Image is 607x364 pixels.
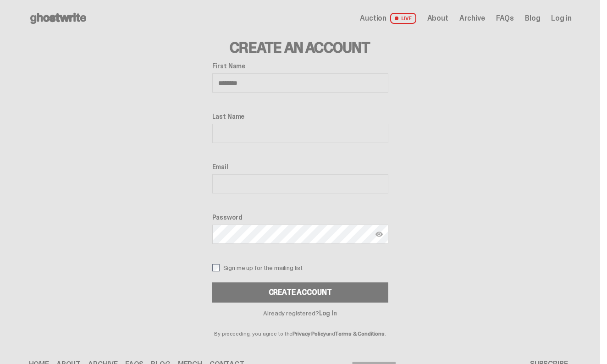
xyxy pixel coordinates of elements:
input: Sign me up for the mailing list [212,264,220,271]
a: Log in [551,15,571,22]
div: Create Account [269,289,332,296]
button: Create Account [212,282,388,303]
a: Blog [525,15,540,22]
label: Sign me up for the mailing list [212,264,388,271]
label: First Name [212,62,388,70]
label: Password [212,214,388,221]
p: By proceeding, you agree to the and . [212,316,388,336]
label: Last Name [212,113,388,120]
a: FAQs [496,15,514,22]
a: Privacy Policy [292,330,326,337]
label: Email [212,163,388,171]
h3: Create an Account [212,40,388,55]
a: Auction LIVE [360,13,416,24]
a: Archive [459,15,485,22]
a: Log In [319,309,337,317]
p: Already registered? [212,310,388,316]
a: About [427,15,448,22]
span: Auction [360,15,386,22]
img: Show password [375,231,383,238]
a: Terms & Conditions [335,330,385,337]
span: LIVE [390,13,416,24]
